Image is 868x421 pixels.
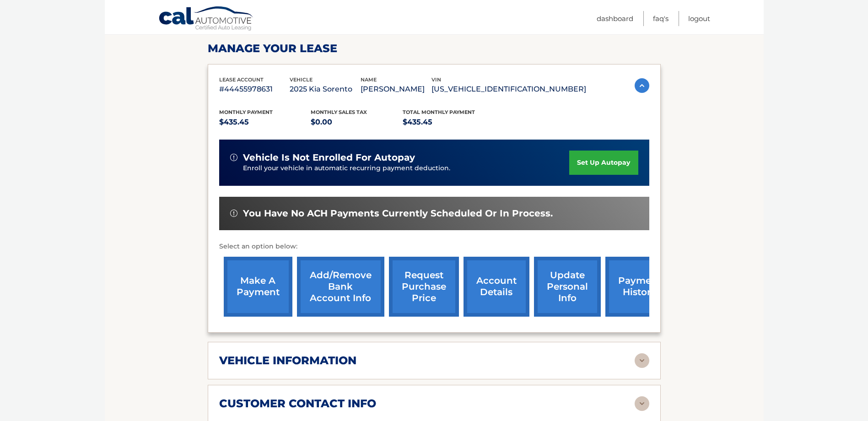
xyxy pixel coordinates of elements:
img: accordion-rest.svg [635,396,649,411]
img: accordion-rest.svg [635,353,649,368]
span: name [361,76,377,83]
span: You have no ACH payments currently scheduled or in process. [243,208,553,219]
p: Select an option below: [219,241,649,252]
h2: customer contact info [219,397,376,410]
h2: vehicle information [219,354,356,367]
img: alert-white.svg [230,154,237,161]
a: Dashboard [597,11,633,26]
a: request purchase price [389,257,459,317]
span: vin [431,76,441,83]
h2: Manage Your Lease [208,42,661,55]
a: payment history [605,257,674,317]
p: Enroll your vehicle in automatic recurring payment deduction. [243,163,570,173]
p: [US_VEHICLE_IDENTIFICATION_NUMBER] [431,83,586,96]
a: make a payment [224,257,292,317]
a: Add/Remove bank account info [297,257,384,317]
p: [PERSON_NAME] [361,83,431,96]
span: vehicle [290,76,313,83]
span: Monthly Payment [219,109,273,115]
a: Logout [688,11,710,26]
p: $435.45 [403,116,495,129]
span: vehicle is not enrolled for autopay [243,152,415,163]
p: 2025 Kia Sorento [290,83,361,96]
span: lease account [219,76,264,83]
a: Cal Automotive [158,6,254,32]
img: accordion-active.svg [635,78,649,93]
a: set up autopay [569,151,638,175]
img: alert-white.svg [230,210,237,217]
a: account details [464,257,529,317]
p: #44455978631 [219,83,290,96]
span: Total Monthly Payment [403,109,475,115]
a: update personal info [534,257,601,317]
a: FAQ's [653,11,669,26]
p: $0.00 [311,116,403,129]
span: Monthly sales Tax [311,109,367,115]
p: $435.45 [219,116,311,129]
